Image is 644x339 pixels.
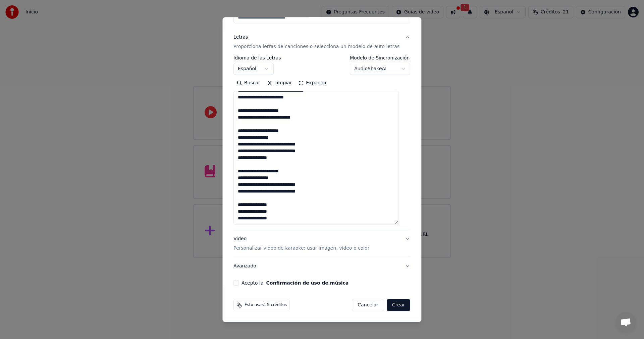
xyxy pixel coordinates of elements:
div: Letras [233,34,248,41]
div: Video [233,236,369,252]
p: Proporciona letras de canciones o selecciona un modelo de auto letras [233,43,399,50]
span: Esto usará 5 créditos [245,302,287,308]
div: LetrasProporciona letras de canciones o selecciona un modelo de auto letras [233,55,410,230]
label: Acepto la [241,281,348,285]
button: Cancelar [352,299,384,311]
button: Crear [387,299,410,311]
button: LetrasProporciona letras de canciones o selecciona un modelo de auto letras [233,29,410,55]
button: Expandir [296,78,330,88]
button: VideoPersonalizar video de karaoke: usar imagen, video o color [233,230,410,257]
button: Acepto la [266,281,349,285]
button: Limpiar [264,78,295,88]
p: Personalizar video de karaoke: usar imagen, video o color [233,245,369,252]
label: Modelo de Sincronización [350,55,411,60]
button: Avanzado [233,257,410,275]
button: Buscar [233,78,264,88]
label: Idioma de las Letras [233,55,281,60]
